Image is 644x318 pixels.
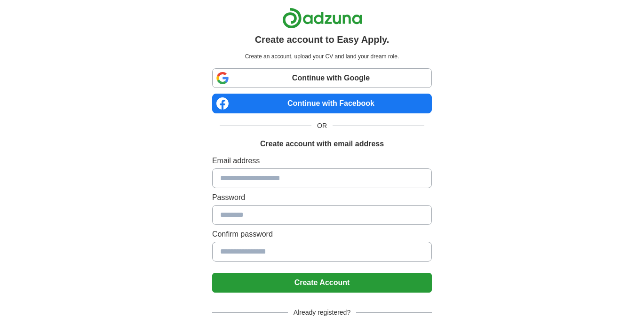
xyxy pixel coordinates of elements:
[311,121,333,131] span: OR
[255,32,390,47] h1: Create account to Easy Apply.
[212,94,432,113] a: Continue with Facebook
[212,273,432,293] button: Create Account
[282,8,362,29] img: Adzuna logo
[212,192,432,203] label: Password
[212,229,432,240] label: Confirm password
[288,308,356,318] span: Already registered?
[260,138,384,150] h1: Create account with email address
[212,68,432,88] a: Continue with Google
[214,52,430,61] p: Create an account, upload your CV and land your dream role.
[212,155,432,167] label: Email address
